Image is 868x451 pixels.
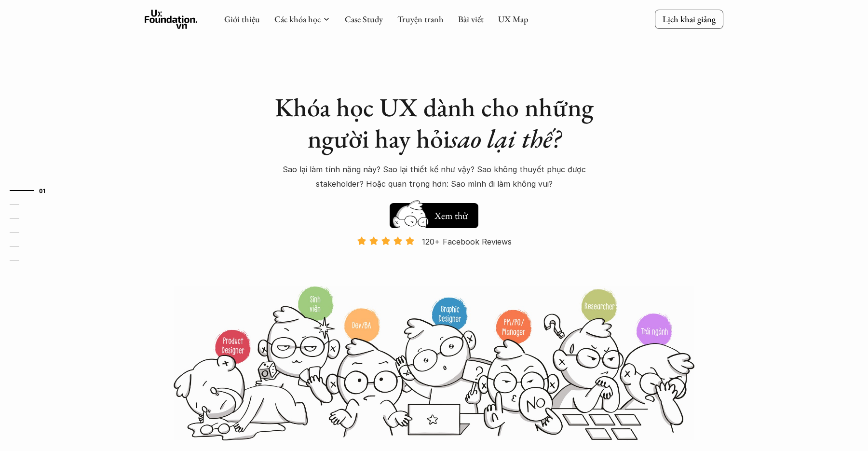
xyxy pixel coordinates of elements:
p: 120+ Facebook Reviews [422,234,512,249]
h1: Khóa học UX dành cho những người hay hỏi [265,92,603,154]
p: Lịch khai giảng [663,14,716,25]
a: Truyện tranh [397,14,444,25]
p: Sao lại làm tính năng này? Sao lại thiết kế như vậy? Sao không thuyết phục được stakeholder? Hoặc... [265,162,603,191]
a: 120+ Facebook Reviews [348,236,520,285]
a: UX Map [498,14,529,25]
a: 01 [10,185,55,196]
a: Lịch khai giảng [655,10,723,28]
em: sao lại thế? [450,122,561,155]
a: Các khóa học [274,14,321,25]
strong: 01 [39,187,46,194]
h5: Xem thử [433,209,469,222]
a: Bài viết [458,14,484,25]
a: Giới thiệu [224,14,260,25]
a: Xem thử [390,198,478,228]
a: Case Study [345,14,383,25]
